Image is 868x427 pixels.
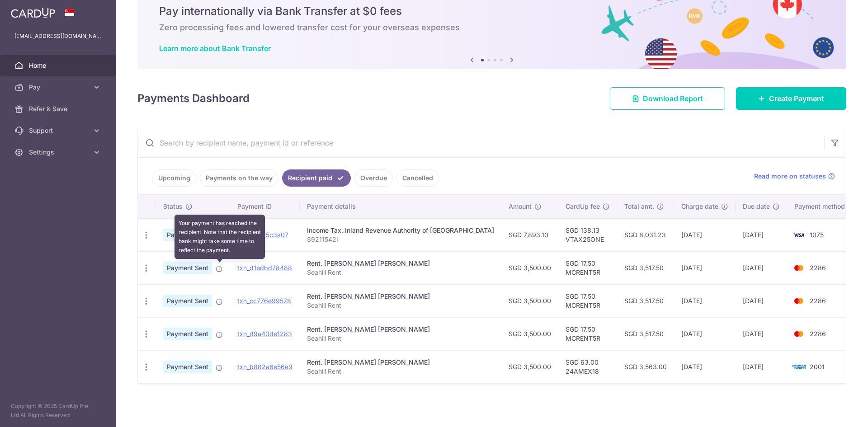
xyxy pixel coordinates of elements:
a: Recipient paid [282,169,351,187]
div: Rent. [PERSON_NAME] [PERSON_NAME] [307,259,494,268]
h5: Pay internationally via Bank Transfer at $0 fees [159,4,825,19]
a: txn_d9a40de1283 [237,330,292,338]
td: [DATE] [674,284,736,317]
a: Learn more about Bank Transfer [159,44,271,53]
td: SGD 138.13 VTAX25ONE [558,218,617,251]
span: 2286 [810,297,826,305]
td: [DATE] [736,251,787,284]
span: Status [163,202,183,211]
p: S9211542I [307,235,494,244]
img: CardUp [11,7,55,18]
td: [DATE] [736,218,787,251]
span: Pay [29,83,89,92]
div: Your payment has reached the recipient. Note that the recipient bank might take some time to refl... [175,215,265,259]
a: Download Report [610,87,725,110]
td: [DATE] [674,251,736,284]
td: SGD 3,563.00 [617,350,674,383]
span: 2286 [810,264,826,272]
img: Bank Card [790,328,808,339]
td: SGD 3,517.50 [617,251,674,284]
span: Home [29,61,89,70]
a: txn_b882a6e56e9 [237,363,292,371]
td: [DATE] [674,350,736,383]
td: [DATE] [736,317,787,350]
span: Payment Sent [163,229,212,241]
td: [DATE] [674,317,736,350]
div: Rent. [PERSON_NAME] [PERSON_NAME] [307,292,494,301]
td: SGD 3,500.00 [501,251,558,284]
img: Bank Card [790,263,808,273]
span: Total amt. [624,202,654,211]
span: 2286 [810,330,826,338]
h4: Payments Dashboard [137,90,250,107]
a: Read more on statuses [754,172,835,181]
p: [EMAIL_ADDRESS][DOMAIN_NAME] [14,32,101,41]
th: Payment ID [230,195,300,218]
td: SGD 8,031.23 [617,218,674,251]
div: Income Tax. Inland Revenue Authority of [GEOGRAPHIC_DATA] [307,226,494,235]
a: txn_cc776e99578 [237,297,291,305]
span: Support [29,126,89,135]
h6: Zero processing fees and lowered transfer cost for your overseas expenses [159,22,825,33]
td: SGD 7,893.10 [501,218,558,251]
span: 1075 [810,231,824,239]
td: SGD 17.50 MCRENT5R [558,317,617,350]
span: Payment Sent [163,361,212,373]
span: Due date [743,202,770,211]
span: Payment Sent [163,328,212,340]
p: Seahill Rent [307,367,494,376]
th: Payment method [787,195,856,218]
p: Seahill Rent [307,301,494,310]
a: Payments on the way [200,169,278,187]
a: Create Payment [736,87,846,110]
td: SGD 3,517.50 [617,284,674,317]
div: Rent. [PERSON_NAME] [PERSON_NAME] [307,325,494,334]
td: SGD 3,500.00 [501,350,558,383]
a: Overdue [354,169,393,187]
span: CardUp fee [566,202,600,211]
span: Create Payment [769,93,824,104]
td: [DATE] [674,218,736,251]
th: Payment details [300,195,501,218]
span: Read more on statuses [754,172,826,181]
input: Search by recipient name, payment id or reference [138,128,824,157]
span: Charge date [681,202,718,211]
td: [DATE] [736,350,787,383]
img: Bank Card [790,230,808,240]
span: Amount [509,202,532,211]
p: Seahill Rent [307,334,494,343]
td: SGD 3,500.00 [501,284,558,317]
p: Seahill Rent [307,268,494,277]
span: Settings [29,148,89,157]
a: txn_d1edbd78488 [237,264,292,272]
a: Cancelled [396,169,439,187]
img: Bank Card [790,361,808,372]
span: Download Report [643,93,703,104]
td: SGD 17.50 MCRENT5R [558,251,617,284]
td: SGD 3,500.00 [501,317,558,350]
td: [DATE] [736,284,787,317]
span: 2001 [810,363,825,371]
span: Payment Sent [163,295,212,307]
span: Payment Sent [163,262,212,274]
img: Bank Card [790,296,808,306]
td: SGD 3,517.50 [617,317,674,350]
a: Upcoming [152,169,196,187]
td: SGD 63.00 24AMEX18 [558,350,617,383]
td: SGD 17.50 MCRENT5R [558,284,617,317]
div: Rent. [PERSON_NAME] [PERSON_NAME] [307,358,494,367]
span: Refer & Save [29,104,89,113]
